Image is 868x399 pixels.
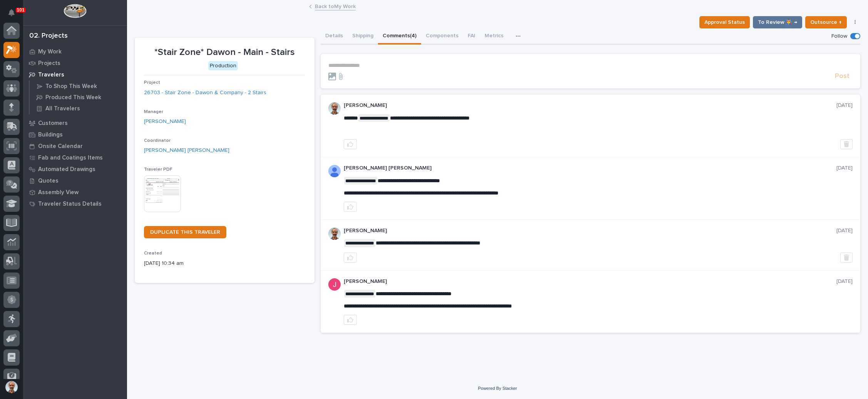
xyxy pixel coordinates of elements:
img: ACg8ocI-SXp0KwvcdjE4ZoRMyLsZRSgZqnEZt9q_hAaElEsh-D-asw=s96-c [328,278,341,291]
button: Notifications [3,5,20,21]
a: Powered By Stacker [478,386,517,391]
p: [DATE] [836,278,853,285]
p: [PERSON_NAME] [344,228,836,234]
img: AD_cMMRcK_lR-hunIWE1GUPcUjzJ19X9Uk7D-9skk6qMORDJB_ZroAFOMmnE07bDdh4EHUMJPuIZ72TfOWJm2e1TqCAEecOOP... [328,165,341,177]
p: Quotes [38,178,59,185]
a: Produced This Week [30,92,127,103]
p: Follow [831,33,847,40]
a: Traveler Status Details [23,198,127,209]
p: Assembly View [38,189,79,196]
span: Post [835,72,850,81]
button: like this post [344,139,357,149]
span: Approval Status [704,18,745,27]
a: Buildings [23,129,127,140]
button: FAI [463,28,480,45]
button: Outsource ↑ [805,16,847,28]
button: Shipping [348,28,378,45]
p: [PERSON_NAME] [344,278,836,285]
p: Automated Drawings [38,166,95,173]
button: users-avatar [3,379,20,395]
span: Created [144,251,162,256]
p: My Work [38,48,62,55]
a: Fab and Coatings Items [23,152,127,163]
p: 101 [17,7,25,13]
a: My Work [23,46,127,57]
a: [PERSON_NAME] [PERSON_NAME] [144,146,229,155]
button: like this post [344,315,357,325]
img: AOh14GhUnP333BqRmXh-vZ-TpYZQaFVsuOFmGre8SRZf2A=s96-c [328,102,341,115]
p: [DATE] [836,165,853,171]
div: 02. Projects [29,32,68,40]
a: All Travelers [30,103,127,114]
button: To Review 👨‍🏭 → [753,16,802,28]
p: All Travelers [45,105,80,112]
button: Comments (4) [378,28,421,45]
img: AOh14GhUnP333BqRmXh-vZ-TpYZQaFVsuOFmGre8SRZf2A=s96-c [328,228,341,240]
p: Produced This Week [45,94,101,101]
button: Approval Status [699,16,750,28]
button: Metrics [480,28,508,45]
a: [PERSON_NAME] [144,118,186,126]
a: 26703 - Stair Zone - Dawon & Company - 2 Stairs [144,89,266,97]
a: Back toMy Work [315,2,356,10]
button: Delete post [840,253,853,263]
a: Projects [23,57,127,69]
button: Delete post [840,139,853,149]
p: [DATE] [836,228,853,234]
div: Production [208,61,238,71]
button: Components [421,28,463,45]
p: [DATE] 10:34 am [144,259,305,268]
button: like this post [344,202,357,212]
img: Workspace Logo [64,4,86,18]
p: Onsite Calendar [38,143,83,150]
a: Onsite Calendar [23,140,127,152]
p: Projects [38,60,60,67]
button: like this post [344,253,357,263]
button: Details [321,28,348,45]
p: [PERSON_NAME] [344,102,836,109]
p: [PERSON_NAME] [PERSON_NAME] [344,165,836,171]
p: To Shop This Week [45,83,97,90]
span: DUPLICATE THIS TRAVELER [150,229,220,235]
span: Manager [144,110,163,114]
p: Travelers [38,71,64,78]
p: Customers [38,120,68,127]
a: Automated Drawings [23,163,127,175]
a: Quotes [23,175,127,186]
span: Project [144,80,160,85]
a: Customers [23,117,127,129]
span: To Review 👨‍🏭 → [758,18,797,27]
p: Traveler Status Details [38,201,102,208]
a: Travelers [23,69,127,80]
span: Traveler PDF [144,167,172,172]
a: Assembly View [23,186,127,198]
button: Post [832,72,853,81]
p: [DATE] [836,102,853,109]
p: Buildings [38,131,63,138]
a: DUPLICATE THIS TRAVELER [144,226,226,238]
div: Notifications101 [10,9,20,22]
span: Coordinator [144,138,171,143]
a: To Shop This Week [30,81,127,91]
p: *Stair Zone* Dawon - Main - Stairs [144,47,305,58]
span: Outsource ↑ [810,18,842,27]
p: Fab and Coatings Items [38,155,103,161]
